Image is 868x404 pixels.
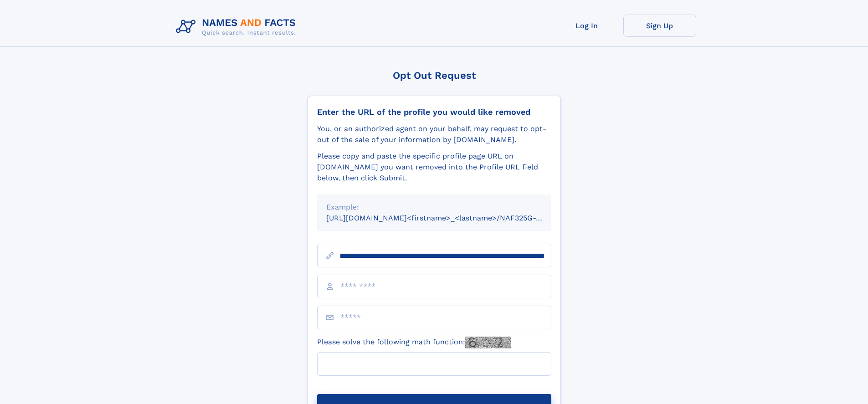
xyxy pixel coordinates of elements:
[550,15,623,37] a: Log In
[326,202,542,213] div: Example:
[172,15,303,39] img: Logo Names and Facts
[317,337,511,348] label: Please solve the following math function:
[623,15,696,37] a: Sign Up
[326,214,569,222] small: [URL][DOMAIN_NAME]<firstname>_<lastname>/NAF325G-xxxxxxxx
[317,107,551,117] div: Enter the URL of the profile you would like removed
[317,151,551,184] div: Please copy and paste the specific profile page URL on [DOMAIN_NAME] you want removed into the Pr...
[317,123,551,145] div: You, or an authorized agent on your behalf, may request to opt-out of the sale of your informatio...
[308,70,561,81] div: Opt Out Request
